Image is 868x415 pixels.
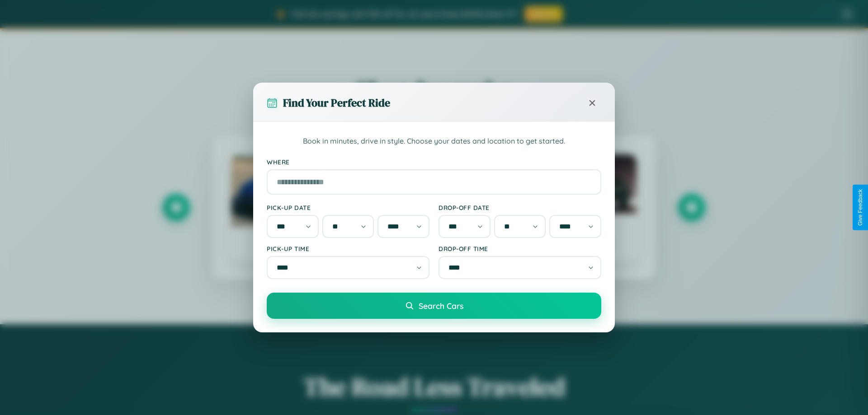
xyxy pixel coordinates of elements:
label: Pick-up Time [267,245,429,252]
label: Drop-off Time [439,245,601,252]
label: Where [267,158,601,166]
label: Drop-off Date [439,204,601,211]
p: Book in minutes, drive in style. Choose your dates and location to get started. [267,135,601,147]
button: Search Cars [267,293,601,319]
label: Pick-up Date [267,204,429,211]
h3: Find Your Perfect Ride [283,95,390,110]
span: Search Cars [419,301,463,311]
